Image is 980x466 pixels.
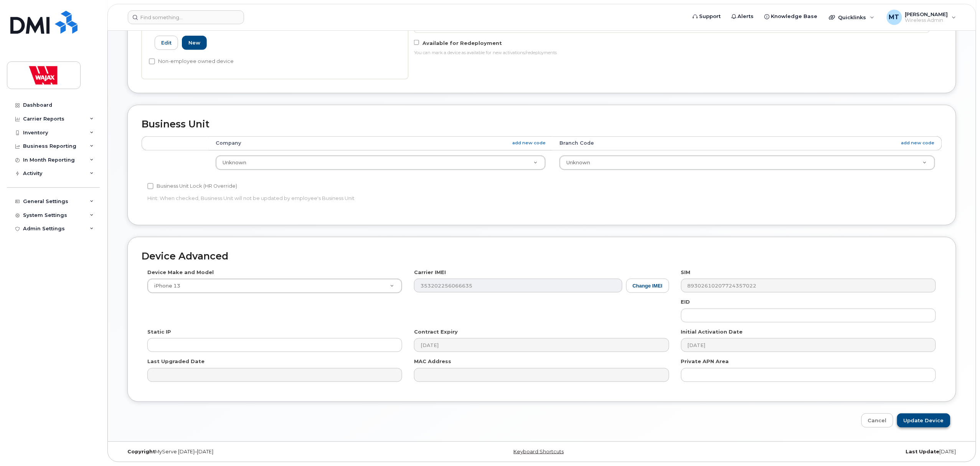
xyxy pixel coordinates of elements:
h2: Device Advanced [142,251,942,262]
label: Static IP [147,328,171,335]
span: Knowledge Base [771,13,818,20]
div: Michael Tran [881,10,962,25]
h2: Business Unit [142,119,942,130]
span: Support [699,13,721,20]
strong: Copyright [127,449,155,454]
label: Business Unit Lock (HR Override) [147,182,237,191]
label: Non-employee owned device [149,57,234,66]
strong: Last Update [906,449,940,454]
span: MT [889,13,899,22]
span: Wireless Admin [905,17,948,23]
span: Unknown [223,160,246,165]
a: Support [687,9,726,24]
span: iPhone 13 [150,283,180,289]
label: Private APN Area [681,358,729,365]
label: Initial Activation Date [681,328,743,335]
label: MAC Address [414,358,451,365]
span: Available for Redeployment [422,40,502,46]
span: Unknown [566,160,590,165]
button: Change IMEI [626,279,669,293]
span: Alerts [738,13,754,20]
th: Company [209,136,553,150]
a: Keyboard Shortcuts [514,449,564,454]
label: Contract Expiry [414,328,458,335]
a: Unknown [560,156,935,170]
div: You can mark a device as available for new activations/redeployments [414,50,930,56]
a: Alerts [726,9,759,24]
label: Device Make and Model [147,269,214,276]
div: MyServe [DATE]–[DATE] [122,449,402,455]
th: Branch Code [553,136,942,150]
input: Available for Redeployment [414,40,419,45]
input: Update Device [897,413,950,428]
a: New [182,36,207,50]
a: iPhone 13 [148,279,402,293]
a: Edit [155,36,178,50]
a: add new code [901,140,935,146]
a: Cancel [861,413,893,428]
div: Quicklinks [824,10,880,25]
label: SIM [681,269,691,276]
input: Non-employee owned device [149,58,155,64]
p: Hint: When checked, Business Unit will not be updated by employee's Business Unit [147,195,669,202]
input: Find something... [128,10,244,24]
label: EID [681,298,690,306]
a: add new code [512,140,546,146]
label: Last Upgraded Date [147,358,205,365]
span: Quicklinks [838,14,866,20]
label: Carrier IMEI [414,269,446,276]
span: [PERSON_NAME] [905,11,948,17]
a: Knowledge Base [759,9,823,24]
div: [DATE] [682,449,962,455]
a: Unknown [216,156,545,170]
input: Business Unit Lock (HR Override) [147,183,153,189]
